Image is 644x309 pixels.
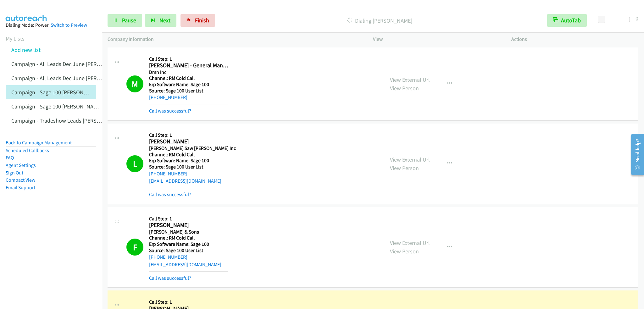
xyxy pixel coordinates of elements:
h5: Call Step: 1 [149,56,228,62]
a: Email Support [6,185,35,190]
h5: Call Step: 1 [149,132,236,138]
a: Campaign - All Leads Dec June [PERSON_NAME] Cloned [11,74,144,82]
a: Campaign - Sage 100 [PERSON_NAME] [11,89,102,96]
a: Call was successful? [149,108,191,114]
a: Switch to Preview [51,22,87,28]
a: View External Url [390,156,430,163]
a: [PHONE_NUMBER] [149,254,187,260]
h1: M [126,75,143,92]
h5: [PERSON_NAME] & Sons [149,229,228,235]
a: My Lists [6,35,25,42]
p: Company Information [108,36,362,43]
a: Campaign - Tradeshow Leads [PERSON_NAME] Cloned [11,117,141,124]
button: AutoTab [547,14,587,27]
a: [EMAIL_ADDRESS][DOMAIN_NAME] [149,262,221,268]
h2: [PERSON_NAME] [149,222,228,229]
h5: Source: Sage 100 User List [149,247,228,254]
a: Campaign - All Leads Dec June [PERSON_NAME] [11,60,125,68]
a: View Person [390,164,419,172]
h5: Channel: RM Cold Call [149,152,236,158]
a: View External Url [390,76,430,83]
a: Call was successful? [149,191,191,197]
h5: Erp Software Name: Sage 100 [149,241,228,247]
span: Pause [122,17,136,24]
a: Finish [180,14,215,27]
div: Delay between calls (in seconds) [601,17,630,22]
h5: [PERSON_NAME] Saw [PERSON_NAME] Inc [149,145,236,152]
a: Pause [108,14,142,27]
a: Back to Campaign Management [6,140,72,146]
a: [PHONE_NUMBER] [149,94,187,100]
h5: Call Step: 1 [149,299,228,305]
a: Sign Out [6,170,23,176]
h5: Channel: RM Cold Call [149,75,228,81]
a: Compact View [6,177,35,183]
p: Actions [511,36,638,43]
a: View Person [390,248,419,255]
div: 0 [636,14,638,23]
a: Campaign - Sage 100 [PERSON_NAME] Cloned [11,103,120,110]
h2: [PERSON_NAME] [149,138,228,145]
h1: L [126,155,143,172]
a: View Person [390,85,419,92]
span: Next [159,17,170,24]
h5: Channel: RM Cold Call [149,235,228,241]
a: [PHONE_NUMBER] [149,171,187,177]
h2: [PERSON_NAME] - General Manager [149,62,228,69]
h5: Call Step: 1 [149,216,228,222]
a: [EMAIL_ADDRESS][DOMAIN_NAME] [149,178,221,184]
button: Next [145,14,176,27]
h5: Source: Sage 100 User List [149,164,236,170]
a: Scheduled Callbacks [6,147,49,153]
a: View External Url [390,239,430,246]
h5: Dmn Inc [149,69,228,75]
h5: Source: Sage 100 User List [149,88,228,94]
iframe: Resource Center [626,130,644,179]
a: FAQ [6,155,14,161]
div: Dialing Mode: Power | [6,21,96,29]
a: Agent Settings [6,162,36,168]
h5: Erp Software Name: Sage 100 [149,157,236,164]
p: Dialing [PERSON_NAME] [224,16,536,25]
h1: F [126,239,143,256]
h5: Erp Software Name: Sage 100 [149,81,228,88]
a: Add new list [11,46,41,53]
p: View [373,36,500,43]
a: Call was successful? [149,275,191,281]
span: Finish [195,17,209,24]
